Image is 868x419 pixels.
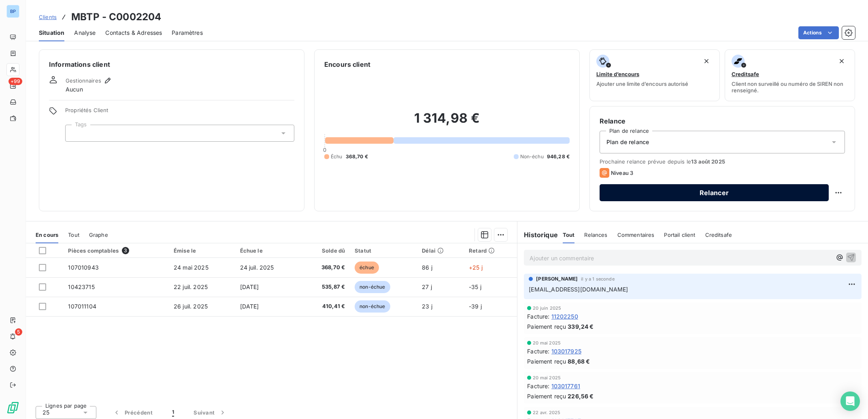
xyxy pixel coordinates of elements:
span: Plan de relance [606,138,649,146]
span: 946,28 € [547,153,570,160]
span: non-échue [355,300,390,313]
span: Facture : [527,382,549,390]
span: -35 j [469,283,481,290]
span: Contacts & Adresses [105,29,162,37]
span: échue [355,262,379,274]
span: 24 juil. 2025 [240,264,274,271]
span: Portail client [664,232,695,238]
a: Clients [39,13,57,21]
span: 86 j [422,264,432,271]
span: [DATE] [240,283,259,290]
span: Creditsafe [732,71,759,77]
div: Échue le [240,247,296,254]
span: Ajouter une limite d’encours autorisé [596,81,688,87]
button: Relancer [600,184,829,201]
span: Prochaine relance prévue depuis le [600,158,845,165]
span: 20 juin 2025 [533,306,561,311]
span: 22 avr. 2025 [533,410,560,415]
div: Délai [422,247,459,254]
div: BP [6,5,19,18]
span: Paiement reçu [527,322,566,331]
span: 27 j [422,283,432,290]
h6: Encours client [324,60,370,69]
span: +25 j [469,264,483,271]
span: 410,41 € [305,302,345,311]
span: Client non surveillé ou numéro de SIREN non renseigné. [732,81,848,94]
h6: Relance [600,116,845,126]
span: Creditsafe [705,232,732,238]
span: 0 [323,147,326,153]
span: 26 juil. 2025 [174,303,208,310]
span: non-échue [355,281,390,293]
span: Clients [39,14,57,20]
span: Tout [68,232,79,238]
span: 103017761 [551,382,580,390]
span: En cours [36,232,58,238]
span: [PERSON_NAME] [536,275,578,283]
span: 11202250 [551,312,578,321]
span: [EMAIL_ADDRESS][DOMAIN_NAME] [529,286,628,293]
span: Limite d’encours [596,71,639,77]
h3: MBTP - C0002204 [71,10,161,24]
span: [DATE] [240,303,259,310]
h2: 1 314,98 € [324,110,570,134]
span: 5 [15,328,22,336]
span: Tout [563,232,575,238]
span: Échu [331,153,343,160]
span: Gestionnaires [66,77,101,84]
div: Retard [469,247,512,254]
span: Niveau 3 [611,170,633,176]
span: -39 j [469,303,482,310]
span: 13 août 2025 [691,158,725,165]
span: 25 [43,408,49,417]
button: Actions [798,26,839,39]
div: Solde dû [305,247,345,254]
button: CreditsafeClient non surveillé ou numéro de SIREN non renseigné. [725,49,855,101]
span: 22 juil. 2025 [174,283,208,290]
input: Ajouter une valeur [72,130,79,137]
span: Situation [39,29,64,37]
span: 23 j [422,303,432,310]
span: 88,68 € [568,357,590,366]
span: 20 mai 2025 [533,375,561,380]
span: 535,87 € [305,283,345,291]
span: Paiement reçu [527,392,566,400]
span: 339,24 € [568,322,594,331]
div: Émise le [174,247,230,254]
span: 107011104 [68,303,96,310]
h6: Informations client [49,60,294,69]
span: 24 mai 2025 [174,264,208,271]
span: Graphe [89,232,108,238]
span: Aucun [66,85,83,94]
span: 226,56 € [568,392,594,400]
span: 20 mai 2025 [533,340,561,345]
span: Relances [584,232,607,238]
span: 10423715 [68,283,94,290]
img: Logo LeanPay [6,401,19,414]
span: 1 [172,408,174,417]
a: +99 [6,79,19,92]
span: 107010943 [68,264,98,271]
span: 3 [122,247,129,254]
span: Facture : [527,312,549,321]
div: Open Intercom Messenger [840,391,860,411]
span: il y a 1 seconde [581,276,614,281]
span: Commentaires [617,232,655,238]
span: Paiement reçu [527,357,566,366]
button: Limite d’encoursAjouter une limite d’encours autorisé [589,49,720,101]
span: +99 [9,78,22,85]
span: Analyse [74,29,96,37]
h6: Historique [517,230,558,240]
div: Pièces comptables [68,247,164,254]
span: Propriétés Client [65,107,294,118]
span: 368,70 € [305,264,345,272]
div: Statut [355,247,412,254]
span: Non-échu [520,153,544,160]
span: 368,70 € [346,153,368,160]
span: Paramètres [172,29,203,37]
span: 103017925 [551,347,581,355]
span: Facture : [527,347,549,355]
